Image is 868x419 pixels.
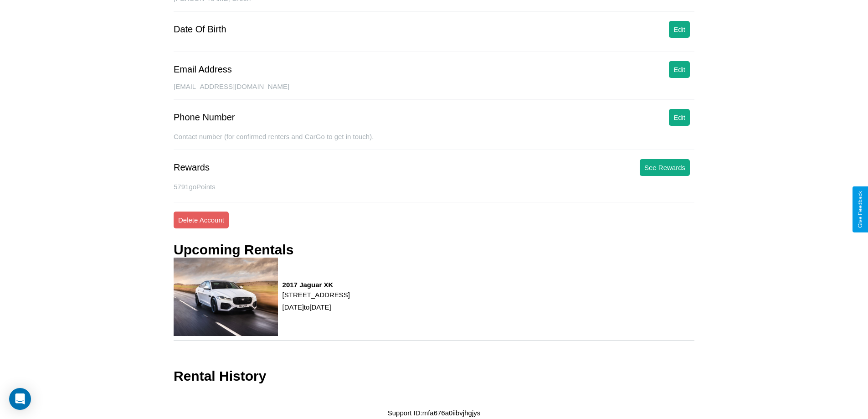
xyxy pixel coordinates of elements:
[282,301,350,313] p: [DATE] to [DATE]
[174,83,694,100] div: [EMAIL_ADDRESS][DOMAIN_NAME]
[174,162,210,173] div: Rewards
[174,64,232,75] div: Email Address
[857,191,863,228] div: Give Feedback
[174,242,293,258] h3: Upcoming Rentals
[282,289,350,301] p: [STREET_ADDRESS]
[669,61,690,78] button: Edit
[669,21,690,38] button: Edit
[669,109,690,126] button: Edit
[282,281,350,289] h3: 2017 Jaguar XK
[174,133,694,150] div: Contact number (for confirmed renters and CarGo to get in touch).
[174,181,694,193] p: 5791 goPoints
[174,212,229,228] button: Delete Account
[640,159,690,176] button: See Rewards
[174,368,266,384] h3: Rental History
[174,258,278,336] img: rental
[388,407,480,419] p: Support ID: mfa676a0iibvjhgjys
[9,388,31,410] div: Open Intercom Messenger
[174,112,235,123] div: Phone Number
[174,24,226,35] div: Date Of Birth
